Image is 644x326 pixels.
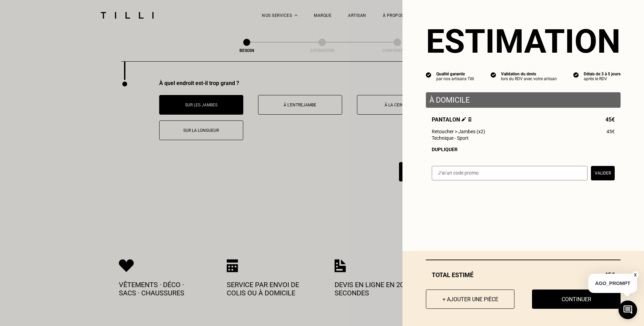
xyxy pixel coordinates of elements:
button: X [632,271,639,279]
div: lors du RDV avec votre artisan [501,76,557,81]
span: Pantalon [432,116,472,123]
div: Qualité garantie [436,72,474,76]
span: Technique - Sport [432,135,469,141]
div: Dupliquer [432,147,615,152]
button: + Ajouter une pièce [426,290,514,309]
span: 45€ [605,116,615,123]
button: Valider [591,166,615,180]
span: 45€ [606,129,615,134]
img: Supprimer [468,117,472,122]
div: Validation du devis [501,72,557,76]
div: Délais de 3 à 5 jours [584,72,621,76]
input: J‘ai un code promo [432,166,587,180]
div: par nos artisans Tilli [436,76,474,81]
span: Retoucher > Jambes (x2) [432,129,485,134]
img: icon list info [573,72,579,78]
img: icon list info [491,72,496,78]
p: AGO_PROMPT [588,274,637,293]
section: Estimation [426,22,621,61]
div: après le RDV [584,76,621,81]
div: Total estimé [426,271,621,278]
p: À domicile [429,96,617,104]
button: Continuer [532,290,621,309]
img: Éditer [462,117,466,122]
img: icon list info [426,72,431,78]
